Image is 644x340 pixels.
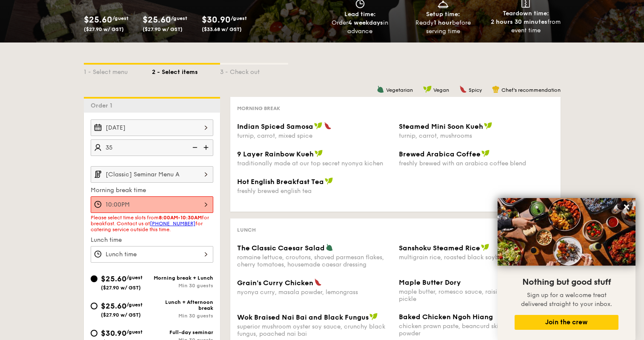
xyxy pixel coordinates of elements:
div: nyonya curry, masala powder, lemongrass [237,289,392,296]
span: Order 1 [91,102,116,109]
img: icon-vegan.f8ff3823.svg [481,150,490,157]
img: icon-vegan.f8ff3823.svg [325,177,333,185]
input: $30.90/guest($33.68 w/ GST)Full-day seminarMin 30 guests [91,330,97,337]
span: Vegetarian [386,87,413,93]
div: Lunch + Afternoon break [152,299,213,311]
strong: 1 hour [434,19,452,26]
label: Morning break time [91,186,213,195]
div: Min 30 guests [152,313,213,319]
img: icon-chef-hat.a58ddaea.svg [492,85,500,93]
span: Setup time: [426,11,460,18]
div: romaine lettuce, croutons, shaved parmesan flakes, cherry tomatoes, housemade caesar dressing [237,254,392,268]
span: 9 Layer Rainbow Kueh [237,150,314,158]
a: [PHONE_NUMBER] [150,221,195,227]
span: Vegan [433,87,449,93]
input: Event date [91,119,213,136]
span: ($27.90 w/ GST) [143,26,183,32]
input: $25.60/guest($27.90 w/ GST)Lunch + Afternoon breakMin 30 guests [91,303,97,309]
span: /guest [126,302,143,308]
span: ($27.90 w/ GST) [84,26,124,32]
div: maple butter, romesco sauce, raisin, cherry tomato pickle [399,288,554,303]
div: Ready before serving time [405,19,481,36]
div: superior mushroom oyster soy sauce, crunchy black fungus, poached nai bai [237,323,392,337]
label: Lunch time [91,236,213,244]
div: freshly brewed with an arabica coffee blend [399,160,554,167]
div: 1 - Select menu [84,65,152,76]
img: icon-vegan.f8ff3823.svg [484,122,492,130]
span: Nothing but good stuff [522,277,611,287]
img: icon-spicy.37a8142b.svg [324,122,332,130]
span: $30.90 [101,329,126,338]
img: icon-spicy.37a8142b.svg [314,278,322,286]
img: icon-vegan.f8ff3823.svg [369,313,378,320]
span: Teardown time: [503,10,549,17]
img: icon-vegan.f8ff3823.svg [481,244,489,251]
span: Please select time slots from for breakfast. Contact us at for catering service outside this time. [91,215,209,232]
span: ($27.90 w/ GST) [101,312,141,318]
img: icon-add.58712e84.svg [200,139,213,156]
img: icon-vegetarian.fe4039eb.svg [326,244,333,251]
div: from event time [488,18,564,35]
div: Min 30 guests [152,283,213,289]
div: freshly brewed english tea [237,187,392,195]
img: icon-reduce.1d2dbef1.svg [188,139,200,156]
span: Chef's recommendation [501,87,561,93]
input: Morning break time [91,196,213,213]
div: traditionally made at our top secret nyonya kichen [237,160,392,167]
span: Sanshoku Steamed Rice [399,244,480,252]
span: /guest [171,15,187,21]
img: icon-vegan.f8ff3823.svg [423,85,432,93]
span: Lunch [237,227,256,233]
button: Join the crew [515,315,618,330]
span: /guest [112,15,129,21]
strong: 8:00AM-10:30AM [159,215,202,221]
div: 2 - Select items [152,65,220,76]
div: 3 - Check out [220,65,288,76]
img: icon-spicy.37a8142b.svg [459,85,467,93]
img: icon-vegan.f8ff3823.svg [314,122,323,130]
span: Hot English Breakfast Tea [237,178,324,186]
span: ($27.90 w/ GST) [101,285,141,291]
span: $25.60 [101,301,126,311]
span: Brewed Arabica Coffee [399,150,481,158]
span: Spicy [469,87,482,93]
strong: 4 weekdays [348,19,383,26]
div: turnip, carrot, mushrooms [399,132,554,139]
div: Full-day seminar [152,329,213,335]
div: Morning break + Lunch [152,275,213,281]
span: Maple Butter Dory [399,278,461,286]
input: $25.60/guest($27.90 w/ GST)Morning break + LunchMin 30 guests [91,275,97,282]
strong: 2 hours 30 minutes [491,18,547,25]
button: Close [620,200,633,214]
div: Order in advance [322,19,398,36]
img: icon-chevron-right.3c0dfbd6.svg [199,166,213,182]
span: Lead time: [344,11,376,18]
img: icon-vegan.f8ff3823.svg [315,150,323,157]
div: multigrain rice, roasted black soybean [399,254,554,261]
span: $25.60 [143,15,171,25]
span: $25.60 [101,274,126,283]
div: turnip, carrot, mixed spice [237,132,392,139]
div: chicken prawn paste, beancurd skin, five-spice powder [399,323,554,337]
span: /guest [126,275,143,280]
span: Sign up for a welcome treat delivered straight to your inbox. [521,292,612,308]
img: DSC07876-Edit02-Large.jpeg [498,198,635,266]
img: icon-vegetarian.fe4039eb.svg [377,85,384,93]
input: Number of guests [91,139,213,156]
span: Steamed Mini Soon Kueh [399,122,483,130]
span: /guest [126,329,143,335]
span: Baked Chicken Ngoh Hiang [399,313,493,321]
span: Morning break [237,105,280,111]
span: Wok Braised Nai Bai and Black Fungus [237,313,369,321]
span: The Classic Caesar Salad [237,244,325,252]
span: /guest [231,15,247,21]
span: Indian Spiced Samosa [237,122,313,130]
span: ($33.68 w/ GST) [202,26,242,32]
span: $30.90 [202,15,231,25]
span: Grain's Curry Chicken [237,279,313,287]
span: $25.60 [84,15,112,25]
input: Lunch time [91,246,213,263]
